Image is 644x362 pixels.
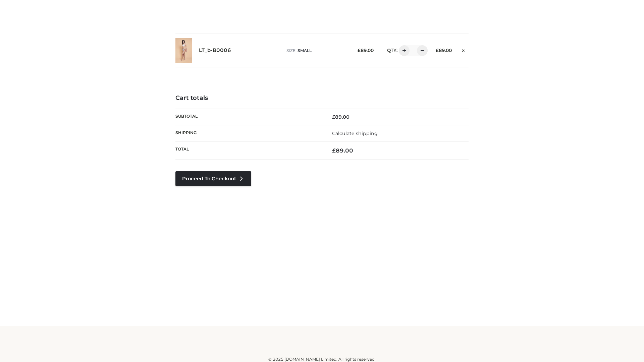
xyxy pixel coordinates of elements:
bdi: 89.00 [332,114,350,120]
span: £ [436,48,439,53]
bdi: 89.00 [358,48,374,53]
th: Shipping [175,125,322,141]
p: size : [286,48,347,54]
bdi: 89.00 [436,48,452,53]
th: Total [175,142,322,160]
a: LT_b-B0006 [199,47,231,54]
div: QTY: [380,45,425,56]
a: Remove this item [459,45,469,54]
th: Subtotal [175,109,322,125]
a: Proceed to Checkout [175,171,251,186]
bdi: 89.00 [332,147,353,154]
a: Calculate shipping [332,130,378,136]
span: £ [358,48,361,53]
h4: Cart totals [175,95,469,102]
span: £ [332,147,336,154]
span: SMALL [298,48,312,53]
span: £ [332,114,335,120]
